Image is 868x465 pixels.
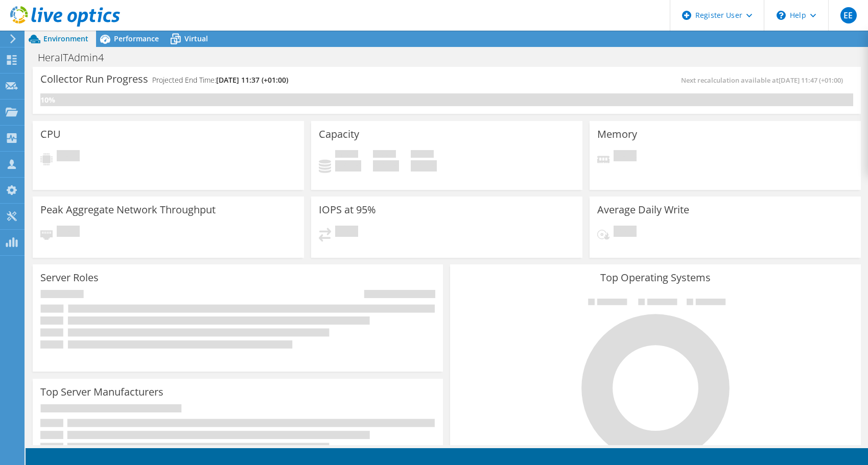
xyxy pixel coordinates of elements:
h3: Memory [597,129,637,140]
h4: 0 GiB [335,160,361,172]
h3: Capacity [319,129,359,140]
span: Environment [43,34,88,43]
span: Pending [57,150,80,164]
h3: Top Operating Systems [458,272,853,283]
h4: 0 GiB [373,160,399,172]
span: Performance [114,34,159,43]
span: Virtual [184,34,208,43]
span: Pending [614,150,637,164]
h3: IOPS at 95% [319,204,376,215]
span: [DATE] 11:37 (+01:00) [216,75,288,85]
span: Next recalculation available at [681,76,848,85]
span: Free [373,150,396,160]
h3: Server Roles [40,272,99,283]
h1: HeraITAdmin4 [33,52,120,63]
svg: \n [777,11,786,20]
span: EE [840,7,857,23]
h3: CPU [40,129,61,140]
h3: Peak Aggregate Network Throughput [40,204,216,215]
span: Used [335,150,358,160]
h4: Projected End Time: [152,75,288,86]
h3: Average Daily Write [597,204,689,215]
span: Pending [335,226,358,239]
h4: 0 GiB [411,160,437,172]
h3: Top Server Manufacturers [40,386,163,398]
span: Pending [614,226,637,239]
span: Total [411,150,434,160]
span: [DATE] 11:47 (+01:00) [779,76,843,85]
span: Pending [57,226,80,239]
